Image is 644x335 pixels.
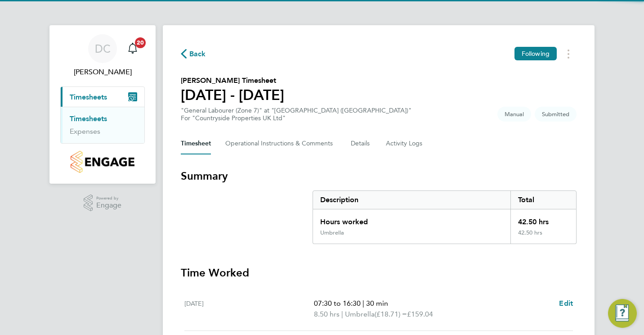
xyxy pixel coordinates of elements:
[84,195,122,212] a: Powered byEngage
[560,47,577,61] button: Timesheets Menu
[181,107,411,122] div: "General Labourer (Zone 7)" at "[GEOGRAPHIC_DATA] ([GEOGRAPHIC_DATA])"
[366,299,388,308] span: 30 min
[510,191,576,209] div: Total
[313,190,577,244] div: Summary
[522,50,550,58] span: Following
[181,48,206,59] button: Back
[70,93,107,101] span: Timesheets
[407,310,433,318] span: £159.04
[61,107,144,143] div: Timesheets
[95,43,111,54] span: DC
[135,37,146,48] span: 20
[313,191,510,209] div: Description
[386,133,424,154] button: Activity Logs
[124,34,142,63] a: 20
[314,310,340,318] span: 8.50 hrs
[60,67,145,77] span: David Craig
[181,133,211,154] button: Timesheet
[181,86,284,104] h1: [DATE] - [DATE]
[71,151,134,173] img: countryside-properties-logo-retina.png
[181,266,577,280] h3: Time Worked
[345,309,375,320] span: Umbrella
[60,34,145,77] a: DC[PERSON_NAME]
[61,87,144,107] button: Timesheets
[60,151,145,173] a: Go to home page
[49,25,156,184] nav: Main navigation
[320,229,344,236] div: Umbrella
[181,169,577,183] h3: Summary
[184,298,314,320] div: [DATE]
[96,195,121,202] span: Powered by
[510,209,576,229] div: 42.50 hrs
[608,299,637,328] button: Engage Resource Center
[225,133,336,154] button: Operational Instructions & Comments
[375,310,407,318] span: (£18.71) =
[497,107,531,122] span: This timesheet was manually created.
[351,133,371,154] button: Details
[535,107,577,122] span: This timesheet is Submitted.
[362,299,364,308] span: |
[314,299,361,308] span: 07:30 to 16:30
[181,75,284,86] h2: [PERSON_NAME] Timesheet
[189,49,206,59] span: Back
[181,114,411,122] div: For "Countryside Properties UK Ltd"
[313,209,510,229] div: Hours worked
[341,310,343,318] span: |
[559,298,573,309] a: Edit
[70,127,100,136] a: Expenses
[96,202,121,209] span: Engage
[559,299,573,308] span: Edit
[514,47,557,60] button: Following
[510,229,576,244] div: 42.50 hrs
[70,114,107,123] a: Timesheets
